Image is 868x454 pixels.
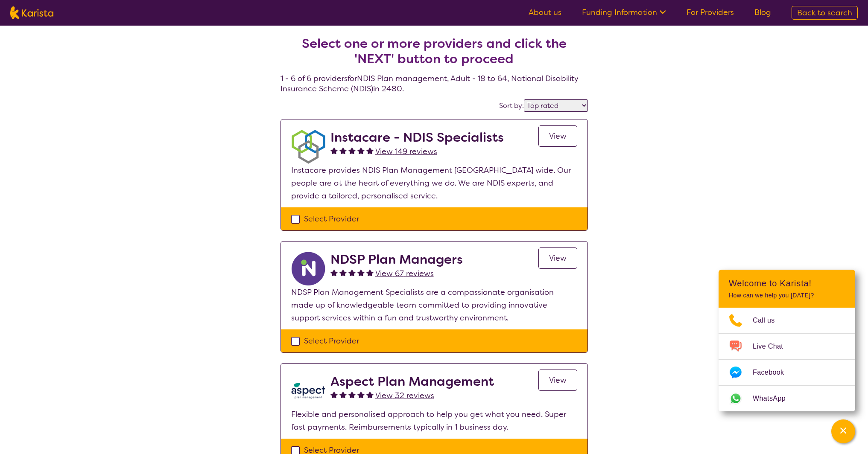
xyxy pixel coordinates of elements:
[719,308,855,411] ul: Choose channel
[330,130,504,145] h2: Instacare - NDIS Specialists
[549,253,567,263] span: View
[719,270,855,411] div: Channel Menu
[366,391,374,398] img: fullstar
[330,269,338,276] img: fullstar
[339,147,347,154] img: fullstar
[348,147,356,154] img: fullstar
[753,366,794,379] span: Facebook
[291,36,578,67] h2: Select one or more providers and click the 'NEXT' button to proceed
[538,247,577,269] a: View
[753,314,785,327] span: Call us
[348,391,356,398] img: fullstar
[291,286,577,324] p: NDSP Plan Management Specialists are a compassionate organisation made up of knowledgeable team c...
[549,131,567,141] span: View
[375,390,434,401] span: View 32 reviews
[291,408,577,434] p: Flexible and personalised approach to help you get what you need. Super fast payments. Reimbursem...
[753,340,793,353] span: Live Chat
[797,8,852,18] span: Back to search
[357,147,365,154] img: fullstar
[538,370,577,391] a: View
[281,15,588,94] h4: 1 - 6 of 6 providers for NDIS Plan management , Adult - 18 to 64 , National Disability Insurance ...
[729,292,845,299] p: How can we help you [DATE]?
[330,252,463,267] h2: NDSP Plan Managers
[291,164,577,202] p: Instacare provides NDIS Plan Management [GEOGRAPHIC_DATA] wide. Our people are at the heart of ev...
[357,391,365,398] img: fullstar
[687,7,734,17] a: For Providers
[582,7,666,17] a: Funding Information
[831,419,855,443] button: Channel Menu
[339,269,347,276] img: fullstar
[375,146,437,157] span: View 149 reviews
[330,374,494,389] h2: Aspect Plan Management
[754,7,771,17] a: Blog
[366,269,374,276] img: fullstar
[357,269,365,276] img: fullstar
[529,7,561,17] a: About us
[10,6,53,19] img: Karista logo
[753,392,796,405] span: WhatsApp
[549,375,567,385] span: View
[719,386,855,411] a: Web link opens in a new tab.
[330,147,338,154] img: fullstar
[375,267,434,280] a: View 67 reviews
[375,145,437,158] a: View 149 reviews
[291,374,325,408] img: lkb8hqptqmnl8bp1urdw.png
[729,278,845,288] h2: Welcome to Karista!
[339,391,347,398] img: fullstar
[792,6,858,20] a: Back to search
[375,268,434,279] span: View 67 reviews
[366,147,374,154] img: fullstar
[291,252,325,286] img: ryxpuxvt8mh1enfatjpo.png
[291,130,325,164] img: obkhna0zu27zdd4ubuus.png
[330,391,338,398] img: fullstar
[538,125,577,147] a: View
[499,101,524,110] label: Sort by:
[348,269,356,276] img: fullstar
[375,389,434,402] a: View 32 reviews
